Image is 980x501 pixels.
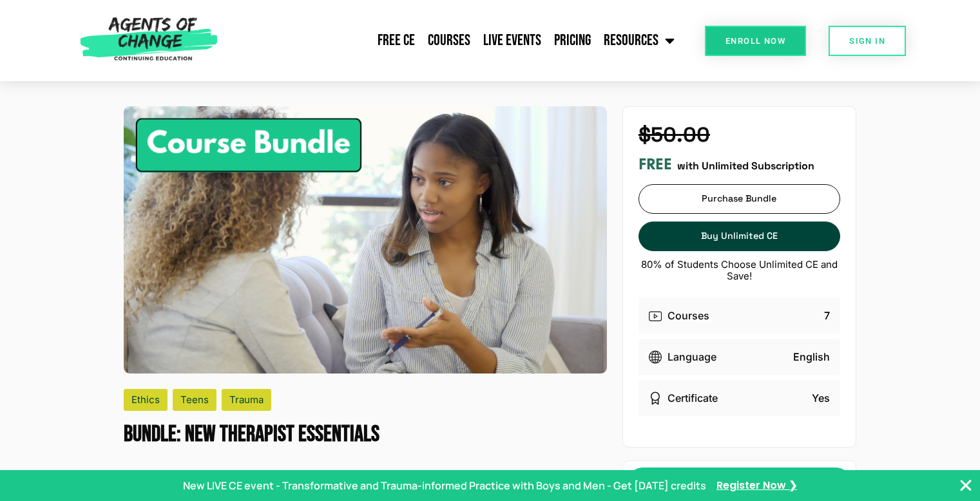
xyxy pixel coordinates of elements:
[371,24,421,57] a: Free CE
[705,26,806,56] a: Enroll Now
[477,24,548,57] a: Live Events
[224,24,681,57] nav: Menu
[849,37,885,45] span: SIGN IN
[702,193,776,204] span: Purchase Bundle
[124,467,607,482] h6: About The Bundle
[958,478,974,493] button: Close Banner
[812,390,830,406] p: Yes
[639,222,840,251] a: Buy Unlimited CE
[124,106,607,373] img: New Therapist Essentials - 10 Credit CE Bundle
[668,390,718,406] p: Certificate
[701,231,778,241] span: Buy Unlimited CE
[668,308,709,323] p: Courses
[716,478,797,493] a: Register Now ❯
[173,389,216,411] div: Teens
[639,259,840,282] p: 80% of Students Choose Unlimited CE and Save!
[124,421,607,448] h1: New Therapist Essentials - 10 Credit CE Bundle
[639,155,840,174] div: with Unlimited Subscription
[829,26,906,56] a: SIGN IN
[183,478,706,493] p: New LIVE CE event - Transformative and Trauma-informed Practice with Boys and Men - Get [DATE] cr...
[668,349,716,364] p: Language
[639,155,672,174] h3: FREE
[222,389,271,411] div: Trauma
[639,122,840,147] h4: $50.00
[824,308,830,323] p: 7
[639,184,840,214] a: Purchase Bundle
[725,37,785,45] span: Enroll Now
[421,24,477,57] a: Courses
[124,389,168,411] div: Ethics
[548,24,597,57] a: Pricing
[597,24,681,57] a: Resources
[793,349,830,364] p: English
